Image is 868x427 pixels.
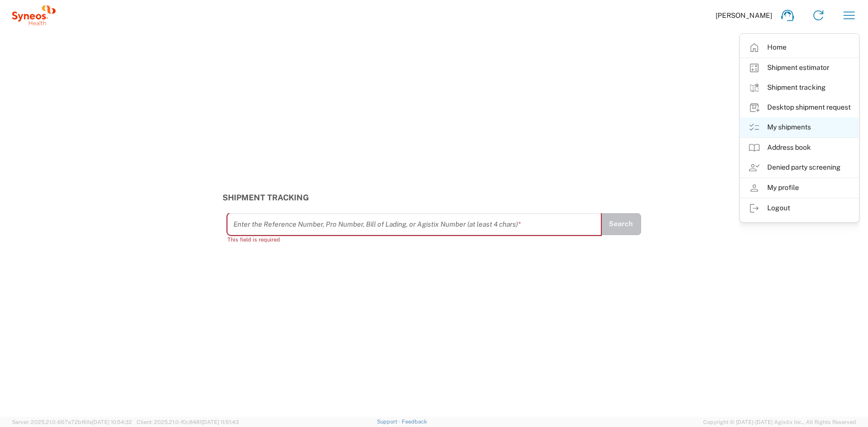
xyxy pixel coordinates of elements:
[740,158,859,178] a: Denied party screening
[740,198,859,218] a: Logout
[740,98,859,118] a: Desktop shipment request
[377,419,402,425] a: Support
[222,193,646,202] h3: Shipment Tracking
[740,78,859,98] a: Shipment tracking
[202,419,239,425] span: [DATE] 11:51:43
[227,235,601,244] div: This field is required
[137,419,239,425] span: Client: 2025.21.0-f0c8481
[716,11,772,20] span: [PERSON_NAME]
[12,419,132,425] span: Server: 2025.21.0-667a72bf6fa
[740,38,859,58] a: Home
[740,58,859,78] a: Shipment estimator
[703,418,856,427] span: Copyright © [DATE]-[DATE] Agistix Inc., All Rights Reserved
[740,118,859,137] a: My shipments
[740,138,859,158] a: Address book
[92,419,132,425] span: [DATE] 10:54:32
[402,419,427,425] a: Feedback
[740,178,859,198] a: My profile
